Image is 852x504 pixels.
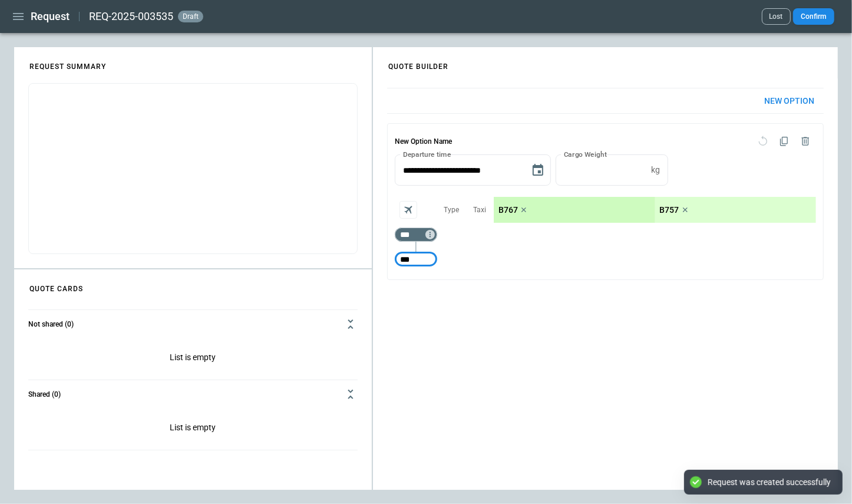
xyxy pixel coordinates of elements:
[494,197,816,223] div: scrollable content
[28,338,358,380] div: Not shared (0)
[89,9,173,24] h2: REQ-2025-003535
[373,78,838,290] div: scrollable content
[403,149,451,159] label: Departure time
[651,165,660,175] p: kg
[28,409,358,450] p: List is empty
[755,88,824,114] button: New Option
[793,8,834,25] button: Confirm
[752,131,774,152] span: Reset quote option
[399,201,417,219] span: Aircraft selection
[473,205,486,215] p: Taxi
[374,50,463,77] h4: QUOTE BUILDER
[498,205,518,215] p: B767
[395,228,437,242] div: Too short
[795,131,816,152] span: Delete quote option
[15,50,120,77] h4: REQUEST SUMMARY
[564,149,607,159] label: Cargo Weight
[31,9,70,24] h1: Request
[28,391,61,398] h6: Shared (0)
[28,338,358,380] p: List is empty
[395,252,437,266] div: Too short
[395,131,452,152] h6: New Option Name
[762,8,791,25] button: Lost
[28,321,74,328] h6: Not shared (0)
[708,477,831,487] div: Request was created successfully
[660,205,679,215] p: B757
[774,131,795,152] span: Duplicate quote option
[526,159,550,182] button: Choose date, selected date is Aug 19, 2025
[444,205,459,215] p: Type
[28,380,358,409] button: Shared (0)
[15,272,97,299] h4: QUOTE CARDS
[28,409,358,450] div: Not shared (0)
[28,310,358,338] button: Not shared (0)
[180,12,201,21] span: draft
